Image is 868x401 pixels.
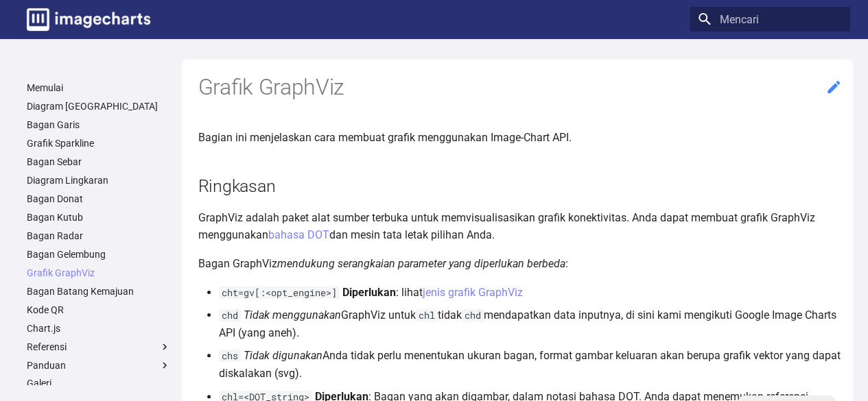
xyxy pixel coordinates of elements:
font: mendukung serangkaian parameter yang diperlukan berbeda [277,257,565,270]
font: Bagan Donat [27,193,83,204]
a: Galeri [27,377,171,389]
a: Grafik GraphViz [27,267,171,279]
font: tidak [438,308,462,321]
font: GraphViz untuk [341,308,416,321]
code: chd [462,309,484,321]
a: Bagan Kutub [27,211,171,223]
font: Galeri [27,378,51,389]
font: Bagan Radar [27,230,83,241]
font: Anda tidak perlu menentukan ukuran bagan, format gambar keluaran akan berupa grafik vektor yang d... [219,349,841,380]
font: Grafik Sparkline [27,138,94,149]
font: Grafik GraphViz [198,74,345,100]
a: Bagan Sebar [27,156,171,168]
a: bahasa DOT [268,228,329,241]
font: Chart.js [27,323,60,334]
font: Tidak digunakan [244,349,322,362]
a: Diagram [GEOGRAPHIC_DATA] [27,100,171,112]
a: Bagan Donat [27,193,171,205]
font: Bagian ini menjelaskan cara membuat grafik menggunakan Image-Chart API. [198,131,572,144]
font: : [565,257,568,270]
a: Bagan Garis [27,119,171,131]
font: Diagram [GEOGRAPHIC_DATA] [27,101,158,112]
img: logo [27,8,150,31]
code: cht=gv[:<opt_engine>] [219,287,340,299]
font: Bagan GraphViz [198,257,277,270]
font: Referensi [27,341,67,352]
a: Bagan Gelembung [27,248,171,260]
font: dan mesin tata letak pilihan Anda. [329,228,495,241]
code: chl [416,309,438,321]
code: chd [219,309,241,321]
font: Tidak menggunakan [244,308,341,321]
input: Mencari [690,7,850,32]
a: Dokumentasi Bagan Gambar [21,3,156,36]
font: Diperlukan [342,286,396,299]
a: Bagan Batang Kemajuan [27,285,171,297]
font: Bagan Kutub [27,212,83,223]
a: Memulai [27,82,171,94]
font: Bagan Sebar [27,156,82,167]
font: Grafik GraphViz [27,267,95,278]
a: jenis grafik GraphViz [423,286,523,299]
a: Kode QR [27,304,171,316]
font: Diagram Lingkaran [27,175,108,186]
code: chs [219,350,241,362]
font: Bagan Garis [27,119,80,130]
font: Ringkasan [198,176,276,196]
a: Grafik Sparkline [27,137,171,149]
font: mendapatkan data inputnya, di sini kami mengikuti Google Image Charts API (yang aneh). [219,308,836,339]
a: Diagram Lingkaran [27,174,171,186]
font: Panduan [27,360,66,371]
font: GraphViz adalah paket alat sumber terbuka untuk memvisualisasikan grafik konektivitas. Anda dapat... [198,211,815,242]
font: Memulai [27,82,63,93]
font: Bagan Gelembung [27,249,106,260]
a: Bagan Radar [27,230,171,242]
font: Bagan Batang Kemajuan [27,286,134,297]
font: Kode QR [27,304,64,315]
a: Chart.js [27,322,171,335]
font: : lihat [396,286,423,299]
